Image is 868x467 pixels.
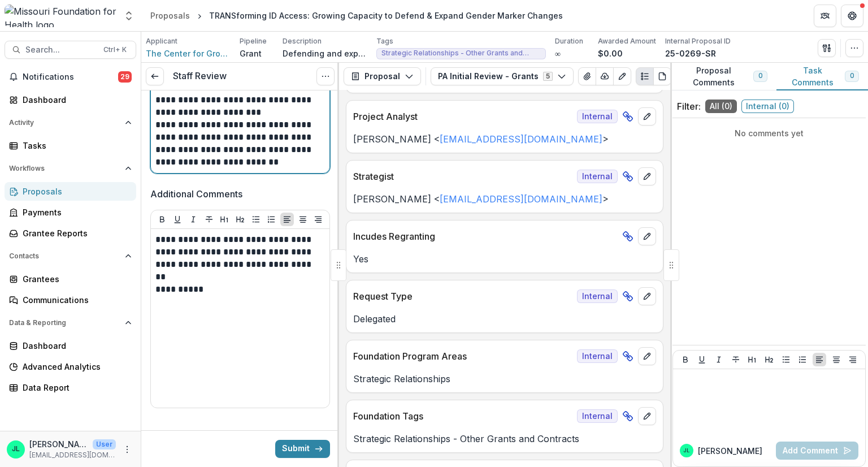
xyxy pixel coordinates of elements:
[23,227,127,239] div: Grantee Reports
[846,353,860,366] button: Align Right
[283,36,322,46] p: Description
[683,448,690,453] div: Jessi LaRose
[5,90,136,109] a: Dashboard
[5,357,136,376] a: Advanced Analytics
[677,127,861,139] p: No comments yet
[796,353,809,366] button: Ordered List
[850,72,854,80] span: 0
[5,247,136,265] button: Open Contacts
[653,67,671,85] button: PDF view
[353,289,572,303] p: Request Type
[758,72,762,80] span: 0
[776,63,868,90] button: Task Comments
[353,132,656,146] p: [PERSON_NAME] < >
[5,378,136,397] a: Data Report
[9,252,120,260] span: Contacts
[779,353,793,366] button: Bullet List
[283,47,367,59] p: Defending and expanding access to gender marker changes in [US_STATE] requires a concerted statew...
[638,227,656,245] button: edit
[712,353,726,366] button: Italicize
[698,445,762,457] p: [PERSON_NAME]
[353,192,656,206] p: [PERSON_NAME] < >
[677,100,701,113] p: Filter:
[275,440,330,458] button: Submit
[705,100,737,113] span: All ( 0 )
[23,294,127,306] div: Communications
[578,67,596,85] button: View Attached Files
[577,110,618,123] span: Internal
[186,213,200,226] button: Italicize
[598,36,656,46] p: Awarded Amount
[316,67,335,85] button: Options
[240,47,262,59] p: Grant
[218,213,231,226] button: Heading 1
[29,438,88,450] p: [PERSON_NAME]
[381,49,541,57] span: Strategic Relationships - Other Grants and Contracts
[5,68,136,86] button: Notifications29
[598,47,623,59] p: $0.00
[638,107,656,126] button: edit
[353,230,618,243] p: Incudes Regranting
[155,213,169,226] button: Bold
[440,193,602,205] a: [EMAIL_ADDRESS][DOMAIN_NAME]
[353,349,572,363] p: Foundation Program Areas
[5,203,136,222] a: Payments
[353,372,656,386] p: Strategic Relationships
[146,36,177,46] p: Applicant
[101,44,129,56] div: Ctrl + K
[249,213,263,226] button: Bullet List
[146,47,231,59] a: The Center for Growing Justice
[5,224,136,243] a: Grantee Reports
[9,319,120,327] span: Data & Reporting
[353,110,572,123] p: Project Analyst
[280,213,294,226] button: Align Left
[353,170,572,183] p: Strategist
[440,133,602,145] a: [EMAIL_ADDRESS][DOMAIN_NAME]
[665,36,731,46] p: Internal Proposal ID
[240,36,267,46] p: Pipeline
[29,450,116,460] p: [EMAIL_ADDRESS][DOMAIN_NAME]
[353,252,656,266] p: Yes
[841,5,863,27] button: Get Help
[670,63,776,90] button: Proposal Comments
[118,71,132,83] span: 29
[23,273,127,285] div: Grantees
[93,439,116,449] p: User
[146,7,194,24] a: Proposals
[638,167,656,185] button: edit
[638,287,656,305] button: edit
[150,10,190,21] div: Proposals
[353,432,656,446] p: Strategic Relationships - Other Grants and Contracts
[577,409,618,423] span: Internal
[23,206,127,218] div: Payments
[171,213,184,226] button: Underline
[613,67,631,85] button: Edit as form
[830,353,843,366] button: Align Center
[5,5,116,27] img: Missouri Foundation for Health logo
[5,336,136,355] a: Dashboard
[23,72,118,82] span: Notifications
[665,47,716,59] p: 25-0269-SR
[636,67,654,85] button: Plaintext view
[23,140,127,152] div: Tasks
[209,10,563,21] div: TRANSforming ID Access: Growing Capacity to Defend & Expand Gender Marker Changes
[23,340,127,352] div: Dashboard
[638,407,656,425] button: edit
[762,353,776,366] button: Heading 2
[577,289,618,303] span: Internal
[5,182,136,201] a: Proposals
[23,361,127,373] div: Advanced Analytics
[344,67,421,85] button: Proposal
[121,5,137,27] button: Open entity switcher
[120,443,134,456] button: More
[202,213,216,226] button: Strike
[23,382,127,394] div: Data Report
[264,213,278,226] button: Ordered List
[5,114,136,132] button: Open Activity
[555,47,561,59] p: ∞
[233,213,247,226] button: Heading 2
[23,94,127,106] div: Dashboard
[5,41,136,59] button: Search...
[5,270,136,288] a: Grantees
[23,185,127,197] div: Proposals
